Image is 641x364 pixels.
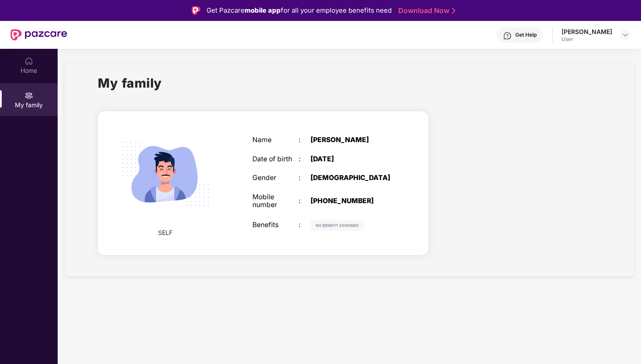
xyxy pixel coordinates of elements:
div: [PERSON_NAME] [562,27,612,36]
div: [DEMOGRAPHIC_DATA] [310,174,392,182]
div: Date of birth [252,155,299,163]
div: : [299,174,310,182]
img: svg+xml;base64,PHN2ZyB4bWxucz0iaHR0cDovL3d3dy53My5vcmcvMjAwMC9zdmciIHdpZHRoPSIxMjIiIGhlaWdodD0iMj... [310,220,364,231]
div: : [299,136,310,144]
strong: mobile app [245,6,281,14]
img: New Pazcare Logo [10,29,67,41]
div: Gender [252,174,299,182]
div: [PHONE_NUMBER] [310,197,392,205]
img: svg+xml;base64,PHN2ZyBpZD0iRHJvcGRvd24tMzJ4MzIiIHhtbG5zPSJodHRwOi8vd3d3LnczLm9yZy8yMDAwL3N2ZyIgd2... [622,31,629,38]
a: Download Now [398,6,453,15]
img: Logo [192,6,200,15]
img: svg+xml;base64,PHN2ZyBpZD0iSGVscC0zMngzMiIgeG1sbnM9Imh0dHA6Ly93d3cudzMub3JnLzIwMDAvc3ZnIiB3aWR0aD... [503,31,512,40]
h1: My family [98,73,162,93]
img: svg+xml;base64,PHN2ZyB3aWR0aD0iMjAiIGhlaWdodD0iMjAiIHZpZXdCb3g9IjAgMCAyMCAyMCIgZmlsbD0ibm9uZSIgeG... [24,91,33,100]
div: Get Pazcare for all your employee benefits need [207,5,392,16]
div: : [299,221,310,229]
div: [PERSON_NAME] [310,136,392,144]
div: Mobile number [252,193,299,209]
img: svg+xml;base64,PHN2ZyBpZD0iSG9tZSIgeG1sbnM9Imh0dHA6Ly93d3cudzMub3JnLzIwMDAvc3ZnIiB3aWR0aD0iMjAiIG... [24,57,33,65]
div: Name [252,136,299,144]
div: : [299,197,310,205]
img: Stroke [452,6,455,15]
div: User [562,36,612,43]
div: : [299,155,310,163]
div: Get Help [515,31,537,38]
img: svg+xml;base64,PHN2ZyB4bWxucz0iaHR0cDovL3d3dy53My5vcmcvMjAwMC9zdmciIHdpZHRoPSIyMjQiIGhlaWdodD0iMT... [111,120,220,228]
div: [DATE] [310,155,392,163]
span: SELF [158,228,172,238]
div: Benefits [252,221,299,229]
